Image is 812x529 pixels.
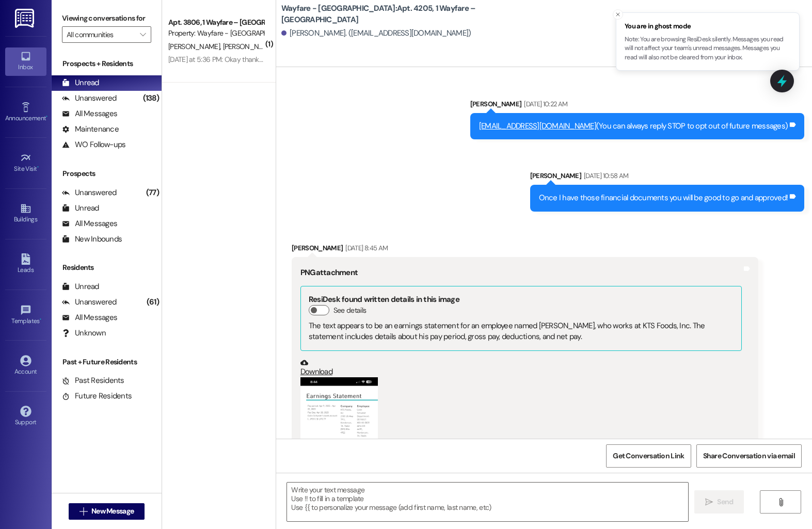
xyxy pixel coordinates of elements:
span: [PERSON_NAME] [222,42,274,51]
div: Apt. 3806, 1 Wayfare – [GEOGRAPHIC_DATA] [168,17,264,28]
button: Send [694,490,744,514]
a: Leads [5,250,46,278]
label: Viewing conversations for [62,10,151,26]
div: Unread [62,281,99,292]
div: (61) [144,294,162,310]
i:  [140,30,146,39]
div: Unanswered [62,297,117,308]
a: Inbox [5,47,46,75]
button: Close toast [613,9,623,20]
span: • [46,113,47,120]
div: Maintenance [62,124,119,135]
a: Support [5,403,46,430]
span: Share Conversation via email [703,451,795,461]
i:  [79,507,87,516]
div: [DATE] 10:22 AM [521,99,567,109]
b: Wayfare - [GEOGRAPHIC_DATA]: Apt. 4205, 1 Wayfare – [GEOGRAPHIC_DATA] [281,3,488,25]
a: Site Visit • [5,149,46,177]
span: Send [717,496,733,507]
div: Once I have those financial documents you will be good to go and approved! [539,193,788,203]
div: Unanswered [62,187,117,198]
button: Get Conversation Link [606,444,691,468]
div: All Messages [62,108,117,119]
input: All communities [67,26,135,43]
a: Download [300,359,742,377]
button: New Message [69,503,145,520]
div: [PERSON_NAME] [470,99,804,113]
div: Residents [52,262,162,273]
p: Note: You are browsing ResiDesk silently. Messages you read will not affect your team's unread me... [625,35,791,62]
i:  [777,498,785,506]
div: All Messages [62,312,117,323]
a: Buildings [5,200,46,228]
div: [DATE] at 5:36 PM: Okay thank you very much [168,55,305,64]
i:  [705,498,713,506]
span: You are in ghost mode [625,21,791,31]
button: Share Conversation via email [696,444,802,468]
div: [DATE] 10:58 AM [581,170,628,181]
span: New Message [91,506,134,517]
img: ResiDesk Logo [15,9,36,28]
a: Account [5,352,46,380]
div: Future Residents [62,391,132,402]
div: Unknown [62,328,106,339]
div: Property: Wayfare - [GEOGRAPHIC_DATA] [168,28,264,39]
div: Unanswered [62,93,117,104]
span: • [40,316,41,323]
div: (138) [140,90,162,106]
div: (You can always reply STOP to opt out of future messages) [479,121,788,132]
div: [PERSON_NAME] [292,243,758,257]
div: WO Follow-ups [62,139,125,150]
div: Prospects + Residents [52,58,162,69]
span: Get Conversation Link [613,451,684,461]
div: Unread [62,77,99,88]
span: [PERSON_NAME] [168,42,223,51]
a: Templates • [5,301,46,329]
div: [PERSON_NAME]. ([EMAIL_ADDRESS][DOMAIN_NAME]) [281,28,471,39]
div: (77) [144,185,162,201]
div: [DATE] 8:45 AM [343,243,388,253]
div: Prospects [52,168,162,179]
div: Past + Future Residents [52,357,162,367]
div: Past Residents [62,375,124,386]
label: See details [333,305,366,316]
div: New Inbounds [62,234,122,245]
b: ResiDesk found written details in this image [309,294,459,304]
div: The text appears to be an earnings statement for an employee named [PERSON_NAME], who works at KT... [309,320,734,343]
span: • [37,164,39,171]
div: [PERSON_NAME] [530,170,805,185]
div: All Messages [62,218,117,229]
a: [EMAIL_ADDRESS][DOMAIN_NAME] [479,121,596,131]
div: Unread [62,203,99,214]
b: PNG attachment [300,267,358,278]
